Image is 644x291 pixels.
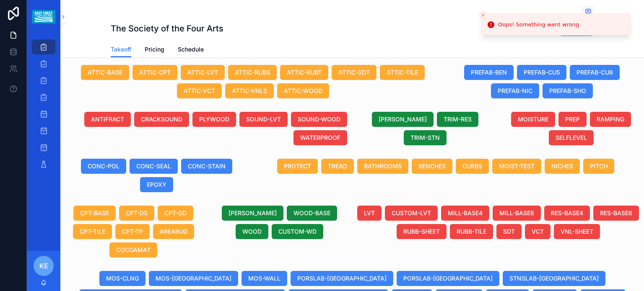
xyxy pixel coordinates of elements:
[385,206,438,221] button: CUSTOM-LVT
[498,87,532,95] span: PREFAB-NIC
[88,68,122,77] span: ATTIC-BASE
[232,87,267,95] span: ATTIC-VNLS
[462,162,482,170] span: CURBS
[503,271,605,286] button: STNSLAB-[GEOGRAPHIC_DATA]
[561,227,593,236] span: VNL-SHEET
[153,224,194,239] button: AREARUG
[287,68,322,77] span: ATTIC-RUBT
[145,42,164,59] a: Pricing
[158,206,193,221] button: CPT-GD
[554,224,600,239] button: VNL-SHEET
[332,65,377,80] button: ATTIC-SDT
[145,45,164,54] span: Pricing
[239,112,288,127] button: SOUND-LVT
[91,115,124,124] span: ANTIFRACT
[291,271,393,286] button: PORSLAB-[GEOGRAPHIC_DATA]
[590,162,608,170] span: PITCH
[357,206,382,221] button: LVT
[357,159,408,174] button: BATHROOMS
[503,227,515,236] span: SDT
[556,134,587,142] span: SELFLEVEL
[437,112,478,127] button: TRIM-RES
[397,224,447,239] button: RUBB-SHEET
[109,242,157,258] button: COCOAMAT
[187,68,218,77] span: ATTIC-LVT
[511,112,555,127] button: MOISTURE
[471,68,507,77] span: PREFAB-BEN
[444,115,472,124] span: TRIM-RES
[277,159,318,174] button: PROTECT
[412,159,452,174] button: BENCHES
[80,209,109,217] span: CPT-BASE
[277,83,329,98] button: ATTIC-WOOD
[122,227,143,236] span: CPT-TP
[499,162,535,170] span: MOIST-TEST
[192,112,236,127] button: PLYWOOD
[130,159,178,174] button: CONC-SEAL
[111,23,223,34] h1: The Society of the Four Arts
[229,209,277,217] span: [PERSON_NAME]
[479,11,487,19] button: Close toast
[364,162,402,170] span: BATHROOMS
[136,162,171,170] span: CONC-SEAL
[518,115,548,124] span: MOISTURE
[225,83,274,98] button: ATTIC-VNLS
[126,209,148,217] span: CPT-DS
[404,130,447,145] button: TRIM-STN
[188,162,226,170] span: CONC-STAIN
[222,206,283,221] button: [PERSON_NAME]
[228,65,277,80] button: ATTIC-RUBS
[379,115,427,124] span: [PERSON_NAME]
[418,162,446,170] span: BENCHES
[178,42,204,59] a: Schedule
[39,261,48,271] span: KE
[291,112,347,127] button: SOUND-WOOD
[242,227,262,236] span: WOOD
[184,87,215,95] span: ATTIC-VCT
[73,224,112,239] button: CPT-TILE
[284,162,311,170] span: PROTECT
[321,159,354,174] button: TREAD
[600,209,632,217] span: RES-BASE6
[27,33,60,183] div: scrollable content
[111,42,131,58] a: Takeoff
[456,159,489,174] button: CURBS
[106,274,139,283] span: MOS-CLNG
[132,65,177,80] button: ATTIC-CPT
[81,159,126,174] button: CONC-POL
[544,206,590,221] button: RES-BASE4
[593,206,639,221] button: RES-BASE6
[139,68,171,77] span: ATTIC-CPT
[364,209,375,217] span: LVT
[551,209,583,217] span: RES-BASE4
[280,65,328,80] button: ATTIC-RUBT
[590,112,631,127] button: RAMPING
[177,83,222,98] button: ATTIC-VCT
[545,159,580,174] button: NICHES
[116,246,151,254] span: COCOAMAT
[457,227,486,236] span: RUBB-TILE
[493,206,541,221] button: MILL-BASE6
[492,159,541,174] button: MOIST-TEST
[134,112,189,127] button: CRACKSOUND
[119,206,154,221] button: CPT-DS
[403,227,440,236] span: RUBB-SHEET
[115,224,150,239] button: CPT-TP
[576,68,613,77] span: PREFAB-CU8
[372,112,434,127] button: [PERSON_NAME]
[84,112,131,127] button: ANTIFRACT
[141,115,182,124] span: CRACKSOUND
[298,115,340,124] span: SOUND-WOOD
[551,162,573,170] span: NICHES
[549,87,586,95] span: PREFAB-SHO
[156,274,231,283] span: MOS-[GEOGRAPHIC_DATA]
[410,134,440,142] span: TRIM-STN
[597,115,624,124] span: RAMPING
[246,115,281,124] span: SOUND-LVT
[236,224,268,239] button: WOOD
[241,271,287,286] button: MOS-WALL
[392,209,431,217] span: CUSTOM-LVT
[387,68,418,77] span: ATTIC-TILE
[160,227,187,236] span: AREARUG
[81,65,129,80] button: ATTIC-BASE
